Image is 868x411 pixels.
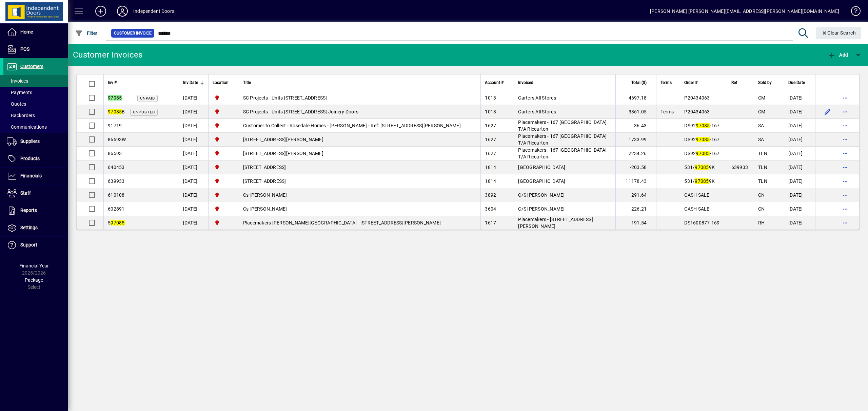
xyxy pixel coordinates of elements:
[758,109,766,114] span: CM
[243,206,287,212] span: Cs [PERSON_NAME]
[243,95,327,101] span: SC Projects - Units [STREET_ADDRESS]
[518,79,611,86] div: Invoiced
[133,6,174,17] div: Independent Doors
[840,148,851,159] button: More options
[631,79,647,86] span: Total ($)
[108,79,158,86] div: Inv #
[485,109,496,114] span: 1013
[20,46,29,52] span: POS
[112,5,133,17] button: Profile
[3,24,68,41] a: Home
[179,160,208,174] td: [DATE]
[518,120,607,132] span: Placemakers - 167 [GEOGRAPHIC_DATA] T/A Riccarton
[518,178,565,184] span: [GEOGRAPHIC_DATA]
[243,79,477,86] div: Title
[179,119,208,133] td: [DATE]
[213,94,235,102] span: Christchurch
[615,105,656,119] td: 3361.05
[485,192,496,198] span: 3892
[822,30,856,36] span: Clear Search
[615,91,656,105] td: 4697.18
[243,79,251,86] span: Title
[25,277,43,283] span: Package
[3,202,68,219] a: Reports
[485,95,496,101] span: 1013
[213,177,235,185] span: Christchurch
[660,109,674,114] span: Terms
[788,79,811,86] div: Due Date
[684,220,719,225] span: DS1600877-169
[108,137,126,142] span: 86593W
[684,137,719,142] span: DS92 -167
[784,133,815,147] td: [DATE]
[731,79,750,86] div: Ref
[90,5,112,17] button: Add
[114,30,152,37] span: Customer Invoice
[731,79,737,86] span: Ref
[20,225,38,230] span: Settings
[108,220,125,225] span: 5
[183,79,204,86] div: Inv Date
[3,110,68,121] a: Backorders
[840,217,851,228] button: More options
[243,192,287,198] span: Cs [PERSON_NAME]
[615,202,656,216] td: 226.21
[179,105,208,119] td: [DATE]
[108,151,122,156] span: 86593
[758,178,767,184] span: TLN
[183,79,198,86] span: Inv Date
[7,113,35,118] span: Backorders
[108,109,122,114] em: 97085
[840,162,851,173] button: More options
[3,237,68,254] a: Support
[840,176,851,187] button: More options
[213,136,235,143] span: Christchurch
[243,137,323,142] span: [STREET_ADDRESS][PERSON_NAME]
[213,205,235,213] span: Christchurch
[20,208,37,213] span: Reports
[620,79,653,86] div: Total ($)
[179,216,208,230] td: [DATE]
[684,95,710,101] span: P20434063
[684,178,715,184] span: 531/ 9K
[758,79,780,86] div: Sold by
[179,91,208,105] td: [DATE]
[7,124,47,130] span: Communications
[784,160,815,174] td: [DATE]
[213,79,229,86] span: Location
[816,27,862,39] button: Clear
[3,41,68,58] a: POS
[20,242,37,247] span: Support
[7,90,32,95] span: Payments
[3,168,68,185] a: Financials
[485,79,504,86] span: Account #
[684,109,710,114] span: P20434063
[784,216,815,230] td: [DATE]
[73,27,99,39] button: Filter
[3,75,68,87] a: Invoices
[518,165,565,170] span: [GEOGRAPHIC_DATA]
[20,190,31,196] span: Staff
[695,178,709,184] em: 97085
[784,91,815,105] td: [DATE]
[213,79,235,86] div: Location
[485,165,496,170] span: 1814
[518,79,533,86] span: Invoiced
[758,165,767,170] span: TLN
[518,133,607,146] span: Placemakers - 167 [GEOGRAPHIC_DATA] T/A Riccarton
[108,95,122,101] em: 97085
[3,98,68,110] a: Quotes
[485,178,496,184] span: 1814
[822,106,833,117] button: Edit
[3,219,68,236] a: Settings
[3,185,68,202] a: Staff
[73,49,142,60] div: Customer Invoices
[485,137,496,142] span: 1627
[485,220,496,225] span: 1617
[20,138,40,144] span: Suppliers
[20,156,40,161] span: Products
[840,120,851,131] button: More options
[179,174,208,188] td: [DATE]
[784,188,815,202] td: [DATE]
[179,147,208,160] td: [DATE]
